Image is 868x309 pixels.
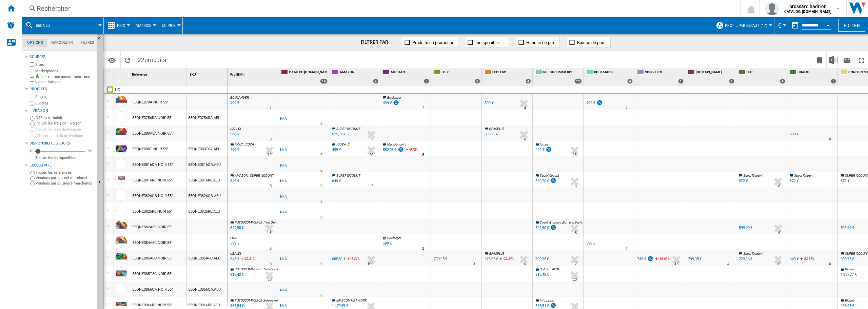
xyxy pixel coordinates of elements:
[778,230,780,236] div: Délai de livraison : 9 jours
[25,17,100,34] div: 55QNED
[687,256,702,263] div: 799,95 €
[383,101,392,105] div: 499 €
[340,70,378,76] span: AMAZON
[441,70,480,76] span: LDLC
[105,54,119,66] button: Options
[543,70,582,76] span: RUEDUCOMMERCE
[526,40,555,45] span: Hausse de prix
[739,257,752,261] div: 723,16 €
[229,100,239,107] div: Mise à jour : jeudi 28 août 2025 00:31
[320,120,322,127] div: Délai de livraison : 0 jour
[516,37,560,48] button: Hausse de prix
[132,173,172,188] div: 55QNED816RE NOIR 55"
[229,240,239,247] div: Mise à jour : jeudi 28 août 2025 13:12
[35,127,94,132] label: Inclure les frais de livraison
[550,178,557,184] img: promotionV3.png
[626,245,628,252] div: Délai de livraison : 1 jour
[36,17,57,34] button: 55QNED
[37,4,722,13] div: Rechercher
[36,23,50,28] span: 55QNED
[332,148,341,152] div: 499 €
[822,18,834,31] button: Open calendar
[738,256,752,263] div: 723,16 €
[502,256,506,264] i: %
[270,105,272,112] div: Délai de livraison : 2 jours
[524,136,526,143] div: Délai de livraison : 6 jours
[332,257,346,261] div: 685,81 €
[144,56,166,63] span: produits
[678,79,684,84] div: 1 offers sold by SON VIDEO
[577,40,604,45] span: Baisse de prix
[535,272,549,277] div: 916,42 €
[647,256,654,262] img: promotionV3.png
[280,209,287,216] div: N/A
[243,256,248,264] i: %
[535,226,549,230] div: 549,90 €
[86,149,94,154] div: 90
[540,142,548,146] span: Icoza
[134,52,170,66] span: 22
[229,225,244,231] div: Mise à jour : jeudi 28 août 2025 15:31
[408,147,412,155] i: %
[382,147,404,153] div: 582,08 €
[688,257,702,261] div: 799,95 €
[332,132,346,136] div: 625,12 €
[280,178,287,185] div: N/A
[187,188,227,203] div: 55QNED826QB.AEU
[489,127,505,131] span: GPASPLUS
[534,178,557,185] div: 860,70 €
[789,178,799,185] div: 872 €
[30,116,35,121] input: OFF (prix facial)
[383,148,396,152] div: 582,08 €
[586,241,595,246] div: 599 €
[187,156,227,172] div: 55QNED816QA.AEU
[585,68,634,85] div: BOULANGER 4 offers sold by BOULANGER
[540,220,591,224] span: You Get - Innovation and Technology
[774,17,788,34] md-menu: Currency
[331,178,341,185] div: 849 €
[789,256,799,263] div: 643 €
[784,3,831,10] span: brossard hadrien
[840,52,854,68] button: Envoyer ce rapport par email
[35,69,94,74] label: Marketplaces
[280,68,329,85] div: CATALOG [DOMAIN_NAME] 14 offers sold by CATALOG LG.FR
[30,62,34,67] input: Sites
[289,70,328,76] span: CATALOG [DOMAIN_NAME]
[535,179,549,183] div: 860,70 €
[280,162,287,169] div: N/A
[573,152,577,158] div: Délai de livraison : 13 jours
[492,70,531,76] span: LECLERC
[230,96,249,99] span: BOULANGER
[778,183,780,190] div: Délai de livraison : 6 jours
[280,147,287,153] div: N/A
[485,257,498,261] div: 676,06 €
[280,115,287,122] div: N/A
[29,54,94,60] div: Sources
[270,136,272,143] div: Délai de livraison : 0 jour
[132,235,173,251] div: 55QNED84A6C NOIR 55"
[381,68,431,85] div: AUCHAN 5 offers sold by AUCHAN
[162,17,179,34] div: En Prix
[332,304,348,308] div: 1 479,49 €
[716,17,771,34] div: Profil par défaut (17)
[230,73,245,76] span: Profil Min
[658,256,662,264] i: %
[162,23,176,28] span: En Prix
[229,256,239,263] div: Mise à jour : jeudi 28 août 2025 04:28
[575,230,577,236] div: Délai de livraison : 8 jours
[383,241,392,246] div: 599 €
[434,257,447,261] div: 799,95 €
[23,39,47,47] md-tab-item: Options
[331,131,346,138] div: 625,12 €
[788,19,802,32] button: md-calendar
[784,9,831,14] b: CATALOG [DOMAIN_NAME]
[331,256,346,263] div: 685,81 €
[263,220,316,224] span: : You Get - Innovation and Technology
[136,17,155,34] button: Matrice
[35,62,94,67] label: Sites
[373,79,378,84] div: 9 offers sold by AMAZON
[841,179,850,183] div: 872 €
[397,147,404,152] img: promotionV3.png
[268,152,272,158] div: Délai de livraison : 19 jours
